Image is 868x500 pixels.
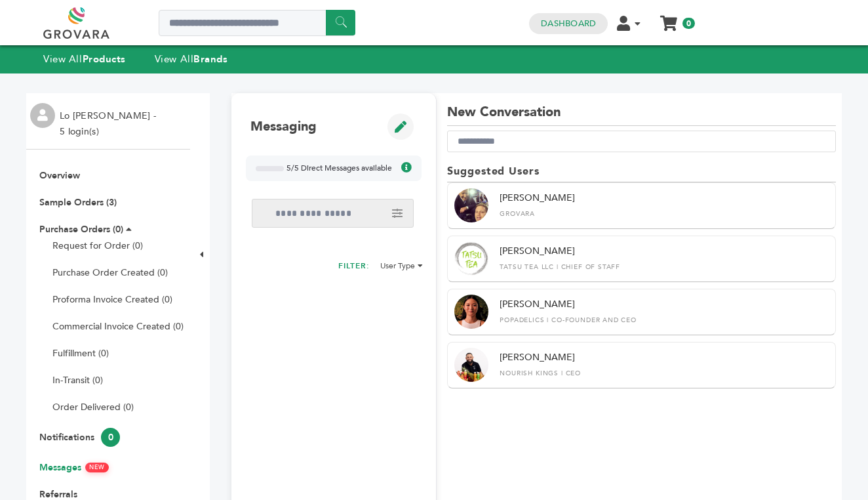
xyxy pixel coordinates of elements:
h1: New Conversation [447,104,836,126]
li: Lo [PERSON_NAME] - 5 login(s) [60,108,159,140]
div: [PERSON_NAME] [500,298,829,325]
strong: Products [83,52,126,66]
a: Dashboard [541,18,596,30]
div: [PERSON_NAME] [500,351,829,378]
span: 0 [101,428,120,447]
a: Proforma Invoice Created (0) [52,293,172,306]
a: Sample Orders (3) [39,196,117,209]
a: MessagesNEW [39,461,109,474]
span: NEW [85,463,109,472]
span: 5/5 Direct Messages available [286,163,392,174]
li: User Type [380,260,423,271]
a: View AllProducts [43,52,126,66]
input: Search messages [252,199,414,228]
div: [PERSON_NAME] [500,192,829,219]
a: My Cart [661,12,677,26]
a: Purchase Orders (0) [39,223,123,236]
h1: Messaging [250,118,317,135]
a: In-Transit (0) [52,374,103,386]
a: Purchase Order Created (0) [52,266,168,279]
h2: FILTER: [338,260,370,275]
div: [PERSON_NAME] [500,245,829,272]
h2: Suggested Users [447,165,836,182]
a: Overview [39,169,80,182]
div: Popadelics | Co-Founder and CEO [500,316,829,325]
strong: Brands [193,52,227,66]
a: Order Delivered (0) [52,401,134,413]
span: 0 [682,18,695,29]
a: Request for Order (0) [52,240,143,252]
div: Grovara [500,209,829,219]
a: View AllBrands [155,52,228,66]
div: Nourish Kings | CEO [500,369,829,378]
a: Commercial Invoice Created (0) [52,320,184,333]
div: Tatsu Tea LLC | Chief of Staff [500,262,829,272]
a: Notifications0 [39,431,120,444]
input: Search a product or brand... [159,10,355,36]
img: profile.png [30,103,55,128]
a: Fulfillment (0) [52,347,109,360]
